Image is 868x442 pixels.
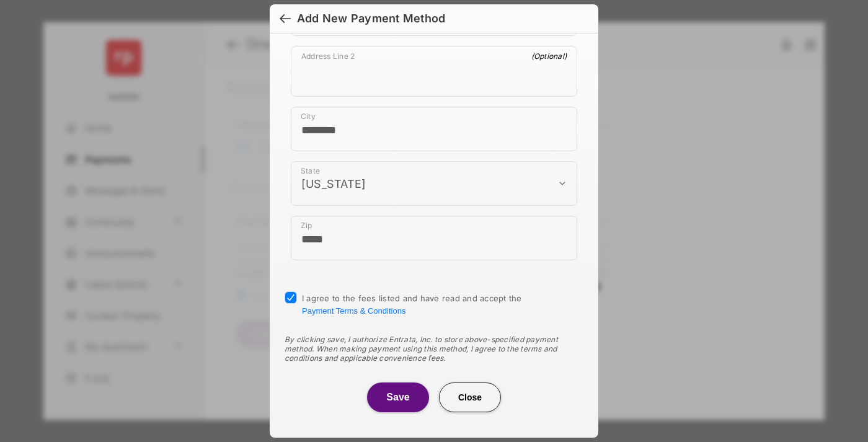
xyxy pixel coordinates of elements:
button: Save [367,382,429,412]
div: By clicking save, I authorize Entrata, Inc. to store above-specified payment method. When making ... [285,335,583,363]
span: I agree to the fees listed and have read and accept the [302,293,522,316]
div: payment_method_screening[postal_addresses][postalCode] [291,216,577,260]
div: Add New Payment Method [297,12,445,25]
div: payment_method_screening[postal_addresses][locality] [291,107,577,151]
button: Close [439,382,501,412]
div: payment_method_screening[postal_addresses][administrativeArea] [291,161,577,206]
button: I agree to the fees listed and have read and accept the [302,306,405,316]
div: payment_method_screening[postal_addresses][addressLine2] [291,46,577,97]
